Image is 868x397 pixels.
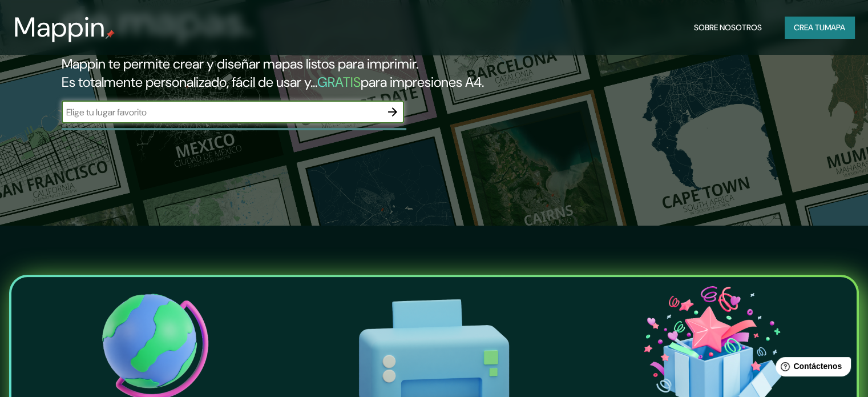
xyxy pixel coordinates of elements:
img: pin de mapeo [106,30,115,39]
font: GRATIS [317,73,361,91]
button: Crea tumapa [785,17,854,38]
font: mapa [825,22,845,33]
input: Elige tu lugar favorito [62,106,381,119]
font: Es totalmente personalizado, fácil de usar y... [62,73,317,91]
font: Mappin te permite crear y diseñar mapas listos para imprimir. [62,55,418,73]
font: Crea tu [794,22,825,33]
font: Mappin [14,9,106,45]
font: Sobre nosotros [694,22,762,33]
font: para impresiones A4. [361,73,484,91]
button: Sobre nosotros [689,17,766,38]
iframe: Lanzador de widgets de ayuda [766,352,855,384]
